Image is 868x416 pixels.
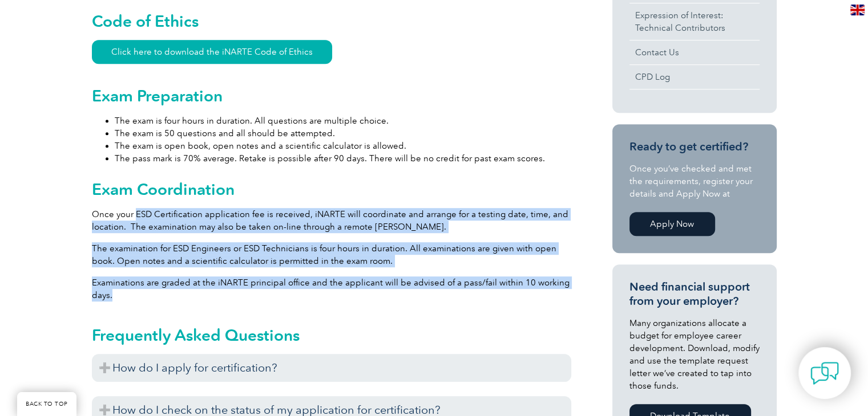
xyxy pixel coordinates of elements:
a: Expression of Interest:Technical Contributors [629,3,760,40]
p: The examination for ESD Engineers or ESD Technicians is four hours in duration. All examinations ... [92,242,571,267]
a: Click here to download the iNARTE Code of Ethics [92,40,332,64]
li: The exam is open book, open notes and a scientific calculator is allowed. [115,140,571,152]
h2: Exam Coordination [92,180,571,198]
li: The exam is 50 questions and all should be attempted. [115,127,571,140]
p: Examinations are graded at the iNARTE principal office and the applicant will be advised of a pas... [92,276,571,301]
h2: Code of Ethics [92,12,571,30]
a: Contact Us [629,40,760,64]
a: Apply Now [629,212,715,236]
h3: Need financial support from your employer? [629,280,760,308]
li: The exam is four hours in duration. All questions are multiple choice. [115,115,571,127]
h2: Exam Preparation [92,87,571,105]
img: en [850,5,865,15]
h3: Ready to get certified? [629,140,760,154]
li: The pass mark is 70% average. Retake is possible after 90 days. There will be no credit for past ... [115,152,571,165]
a: BACK TO TOP [17,392,76,416]
img: contact-chat.png [810,359,839,388]
p: Many organizations allocate a budget for employee career development. Download, modify and use th... [629,317,760,392]
a: CPD Log [629,65,760,89]
p: Once your ESD Certification application fee is received, iNARTE will coordinate and arrange for a... [92,208,571,233]
h2: Frequently Asked Questions [92,326,571,344]
h3: How do I apply for certification? [92,354,571,382]
p: Once you’ve checked and met the requirements, register your details and Apply Now at [629,162,760,200]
